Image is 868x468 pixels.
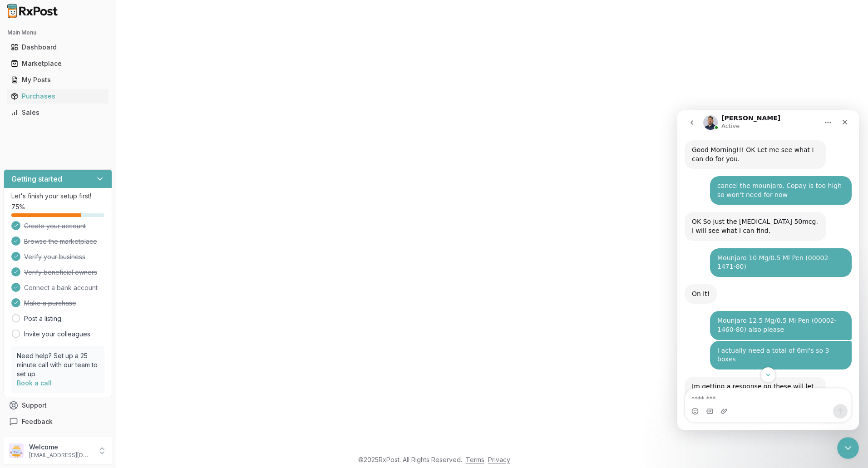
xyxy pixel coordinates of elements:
[24,283,98,292] span: Connect a bank account
[24,299,76,308] span: Make a purchase
[11,43,105,52] div: Dashboard
[7,29,108,36] h2: Main Menu
[4,414,112,430] button: Feedback
[22,417,53,426] span: Feedback
[11,108,105,117] div: Sales
[7,55,108,72] a: Marketplace
[24,314,61,323] a: Post a listing
[24,252,85,261] span: Verify your business
[11,173,62,184] h3: Getting started
[29,452,92,459] p: [EMAIL_ADDRESS][DOMAIN_NAME]
[9,443,24,458] img: User avatar
[11,192,104,201] p: Let's finish your setup first!
[4,56,112,71] button: Marketplace
[4,4,62,18] img: RxPost Logo
[11,59,105,68] div: Marketplace
[4,105,112,120] button: Sales
[7,39,108,55] a: Dashboard
[7,72,108,88] a: My Posts
[11,92,105,101] div: Purchases
[29,443,92,452] p: Welcome
[7,88,108,104] a: Purchases
[24,330,90,339] a: Invite your colleagues
[24,222,86,231] span: Create your account
[11,202,25,212] span: 75 %
[837,437,859,459] iframe: Intercom live chat
[17,379,52,387] a: Book a call
[4,40,112,54] button: Dashboard
[11,75,105,84] div: My Posts
[677,110,859,430] iframe: Intercom live chat
[24,268,97,277] span: Verify beneficial owners
[24,237,97,246] span: Browse the marketplace
[466,456,484,463] a: Terms
[4,397,112,414] button: Support
[4,89,112,103] button: Purchases
[17,351,99,379] p: Need help? Set up a 25 minute call with our team to set up.
[488,456,510,463] a: Privacy
[4,73,112,87] button: My Posts
[7,104,108,121] a: Sales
